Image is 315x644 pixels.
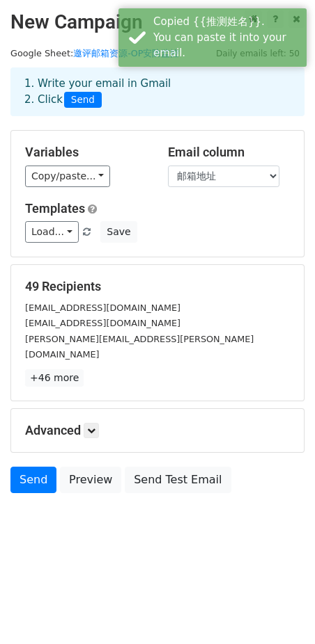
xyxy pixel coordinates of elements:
[125,467,231,493] a: Send Test Email
[153,14,301,61] div: Copied {{推测姓名}}. You can paste it into your email.
[25,221,79,243] a: Load...
[25,201,85,216] a: Templates
[100,221,137,243] button: Save
[60,467,121,493] a: Preview
[10,10,305,34] h2: New Campaign
[10,467,56,493] a: Send
[25,334,254,360] small: [PERSON_NAME][EMAIL_ADDRESS][PERSON_NAME][DOMAIN_NAME]
[10,48,180,58] small: Google Sheet:
[25,369,84,387] a: +46 more
[25,318,180,328] small: [EMAIL_ADDRESS][DOMAIN_NAME]
[245,577,315,644] iframe: Chat Widget
[25,303,180,313] small: [EMAIL_ADDRESS][DOMAIN_NAME]
[14,76,301,108] div: 1. Write your email in Gmail 2. Click
[64,92,102,108] span: Send
[245,577,315,644] div: 聊天小组件
[73,48,179,58] a: 邀评邮箱资源-OP安防监控
[168,145,290,160] h5: Email column
[25,166,110,187] a: Copy/paste...
[25,279,290,294] h5: 49 Recipients
[25,423,290,438] h5: Advanced
[25,145,147,160] h5: Variables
